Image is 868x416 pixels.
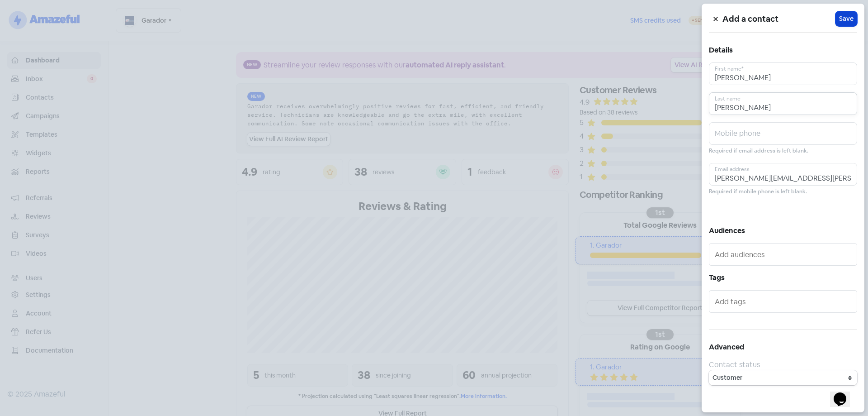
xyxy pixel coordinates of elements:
input: Add audiences [715,247,853,262]
h5: Advanced [709,340,857,354]
button: Save [835,11,857,26]
input: Email address [709,163,857,186]
h5: Tags [709,271,857,285]
span: Save [839,14,854,24]
input: First name [709,62,857,85]
small: Required if mobile phone is left blank. [709,187,807,196]
div: Contact status [709,359,857,370]
input: Last name [709,92,857,115]
iframe: chat widget [830,380,859,407]
input: Mobile phone [709,122,857,145]
h5: Add a contact [722,12,835,26]
h5: Details [709,43,857,57]
small: Required if email address is left blank. [709,147,808,155]
input: Add tags [715,294,853,309]
h5: Audiences [709,224,857,238]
